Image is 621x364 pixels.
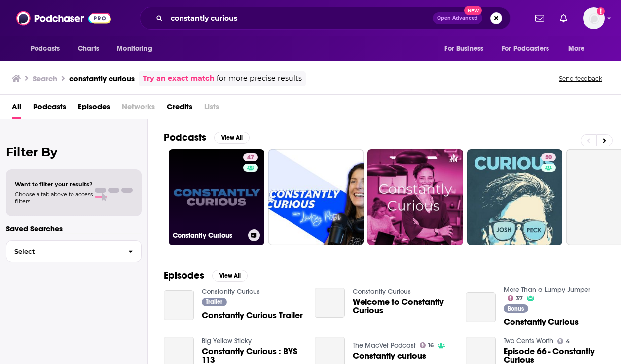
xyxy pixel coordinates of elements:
span: Bonus [508,306,524,312]
button: View All [214,132,250,144]
a: Try an exact match [143,73,215,84]
a: Show notifications dropdown [556,10,571,27]
span: 16 [428,343,434,348]
a: 4 [557,338,570,344]
span: 4 [566,339,570,344]
span: For Business [444,42,483,56]
button: open menu [24,39,73,58]
a: 50 [541,153,556,161]
a: Constantly Curious [353,288,411,296]
button: open menu [561,39,597,58]
button: Show profile menu [583,7,605,29]
a: 47Constantly Curious [169,149,264,245]
h2: Filter By [6,145,142,159]
input: Search podcasts, credits, & more... [167,10,433,26]
h2: Episodes [164,269,204,282]
svg: Add a profile image [597,7,605,15]
span: 37 [516,296,523,301]
span: Open Advanced [437,16,478,21]
img: User Profile [583,7,605,29]
a: Credits [167,99,192,119]
a: Constantly curious [353,352,426,360]
a: 50 [467,149,563,245]
a: The MacVet Podcast [353,341,416,350]
span: Choose a tab above to access filters. [15,191,93,205]
h2: Podcasts [164,131,206,144]
a: Welcome to Constantly Curious [353,298,454,315]
span: Networks [122,99,155,119]
button: Send feedback [556,74,605,83]
p: Saved Searches [6,224,142,233]
span: Monitoring [117,42,152,56]
a: Constantly Curious [466,292,496,323]
a: More Than a Lumpy Jumper [504,286,590,294]
span: 47 [247,153,254,163]
span: Charts [78,42,99,56]
img: Podchaser - Follow, Share and Rate Podcasts [16,9,111,28]
span: Logged in as alignPR [583,7,605,29]
a: Constantly Curious Trailer [202,311,303,320]
button: open menu [110,39,165,58]
span: Trailer [206,299,222,305]
span: Lists [204,99,219,119]
a: Charts [72,39,105,58]
a: 37 [508,295,523,301]
span: For Podcasters [502,42,549,56]
a: EpisodesView All [164,269,248,282]
h3: constantly curious [69,74,135,83]
span: Select [6,248,120,255]
a: All [12,99,21,119]
button: open menu [495,39,563,58]
h3: Constantly Curious [173,231,244,240]
span: New [464,6,482,15]
span: More [568,42,585,56]
a: 16 [420,342,434,348]
a: Constantly Curious Trailer [164,290,194,320]
a: Welcome to Constantly Curious [315,288,345,318]
a: 47 [243,153,258,161]
button: Open AdvancedNew [433,12,482,24]
a: Show notifications dropdown [531,10,548,27]
div: Search podcasts, credits, & more... [140,7,511,30]
a: Episodes [78,99,110,119]
a: Constantly Curious : BYS 113 [202,347,303,364]
a: Constantly Curious [202,288,260,296]
a: Constantly Curious [504,318,579,326]
button: Select [6,240,142,262]
a: Two Cents Worth [504,337,553,345]
span: Podcasts [31,42,60,56]
a: Episode 66 - Constantly Curious [504,347,605,364]
span: 50 [545,153,552,163]
button: open menu [438,39,496,58]
h3: Search [33,74,57,83]
a: PodcastsView All [164,131,250,144]
span: Want to filter your results? [15,181,93,188]
span: for more precise results [217,73,302,84]
a: Big Yellow Sticky [202,337,252,345]
button: View All [212,270,248,282]
a: Podcasts [33,99,66,119]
